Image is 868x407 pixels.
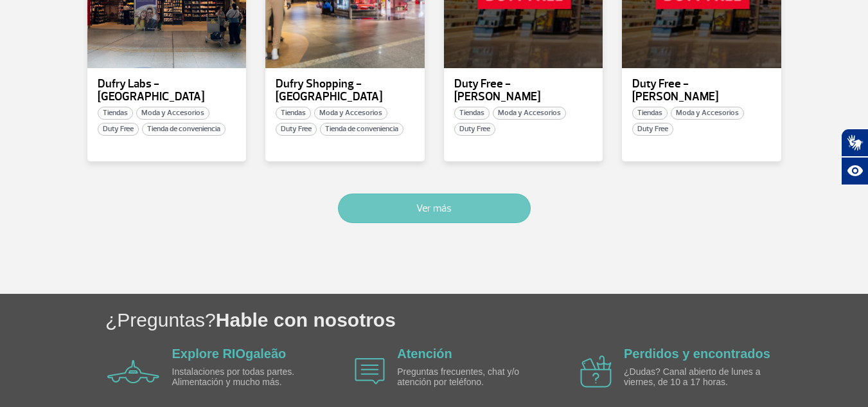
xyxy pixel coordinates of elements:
[314,107,387,120] span: Moda y Accesorios
[841,129,868,157] button: Abrir tradutor de língua de sinais.
[454,107,490,120] span: Tiendas
[172,347,287,361] a: Explore RIOgaleão
[276,78,414,104] p: Dufry Shopping - [GEOGRAPHIC_DATA]
[338,194,531,223] button: Ver más
[397,367,545,387] p: Preguntas frecuentes, chat y/o atención por teléfono.
[624,347,770,361] a: Perdidos y encontrados
[276,107,311,120] span: Tiendas
[841,157,868,185] button: Abrir recursos assistivos.
[624,367,772,387] p: ¿Dudas? Canal abierto de lunes a viernes, de 10 a 17 horas.
[142,123,226,136] span: Tienda de conveniencia
[632,78,771,104] p: Duty Free - [PERSON_NAME]
[580,356,612,388] img: airplane icon
[841,129,868,185] div: Plugin de acessibilidade da Hand Talk.
[172,367,320,387] p: Instalaciones por todas partes. Alimentación y mucho más.
[98,123,139,136] span: Duty Free
[98,107,133,120] span: Tiendas
[105,307,868,333] h1: ¿Preguntas?
[276,123,317,136] span: Duty Free
[98,78,236,104] p: Dufry Labs - [GEOGRAPHIC_DATA]
[107,360,159,383] img: airplane icon
[454,78,593,104] p: Duty Free - [PERSON_NAME]
[397,347,452,361] a: Atención
[632,107,668,120] span: Tiendas
[320,123,403,136] span: Tienda de conveniencia
[454,123,495,136] span: Duty Free
[355,358,385,384] img: airplane icon
[216,309,396,330] span: Hable con nosotros
[136,107,209,120] span: Moda y Accesorios
[632,123,673,136] span: Duty Free
[671,107,744,120] span: Moda y Accesorios
[493,107,566,120] span: Moda y Accesorios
